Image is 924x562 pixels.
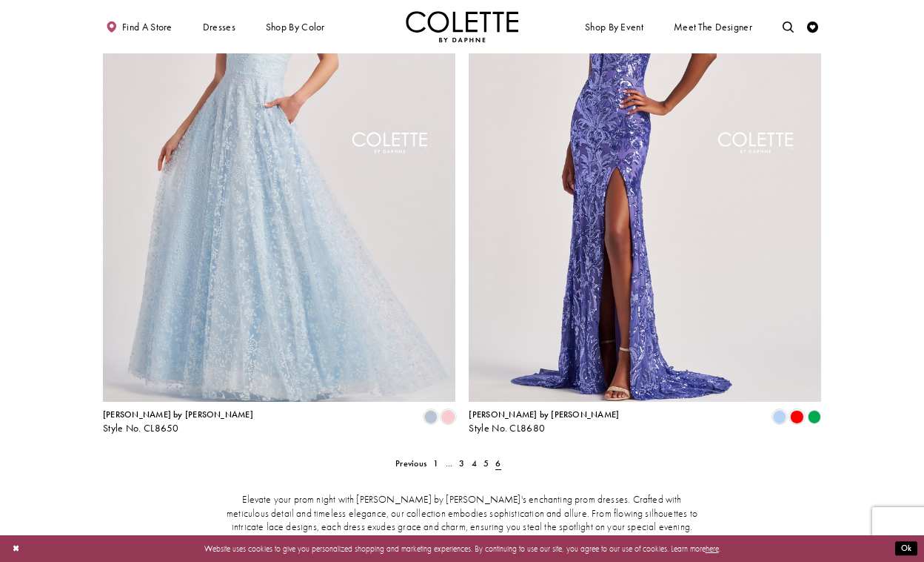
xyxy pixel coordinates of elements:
[459,457,464,469] span: 3
[103,409,253,420] span: [PERSON_NAME] by [PERSON_NAME]
[81,541,843,556] p: Website uses cookies to give you personalized shopping and marketing experiences. By continuing t...
[469,410,619,434] div: Colette by Daphne Style No. CL8680
[392,456,430,472] a: Prev Page
[395,457,426,469] span: Previous
[456,456,468,472] a: 3
[430,456,442,472] a: 1
[472,457,477,469] span: 4
[203,22,235,33] span: Dresses
[266,22,325,33] span: Shop by color
[492,456,504,472] span: Current page
[446,457,453,469] span: ...
[480,456,492,472] a: 5
[706,543,719,554] a: here
[808,410,821,423] i: Emerald
[895,542,917,556] button: Submit Dialog
[103,422,179,434] span: Style No. CL8650
[7,539,25,559] button: Close Dialog
[674,22,752,33] span: Meet the designer
[433,457,438,469] span: 1
[103,11,175,42] a: Find a store
[780,11,797,42] a: Toggle search
[469,409,619,420] span: [PERSON_NAME] by [PERSON_NAME]
[804,11,821,42] a: Check Wishlist
[200,11,238,42] span: Dresses
[483,457,489,469] span: 5
[122,22,173,33] span: Find a store
[469,422,545,434] span: Style No. CL8680
[263,11,327,42] span: Shop by color
[442,456,456,472] a: ...
[585,22,643,33] span: Shop By Event
[773,410,786,423] i: Periwinkle
[495,457,500,469] span: 6
[406,11,518,42] a: Visit Home Page
[424,410,438,423] i: Ice Blue
[103,410,253,434] div: Colette by Daphne Style No. CL8650
[671,11,755,42] a: Meet the designer
[468,456,480,472] a: 4
[582,11,646,42] span: Shop By Event
[406,11,518,42] img: Colette by Daphne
